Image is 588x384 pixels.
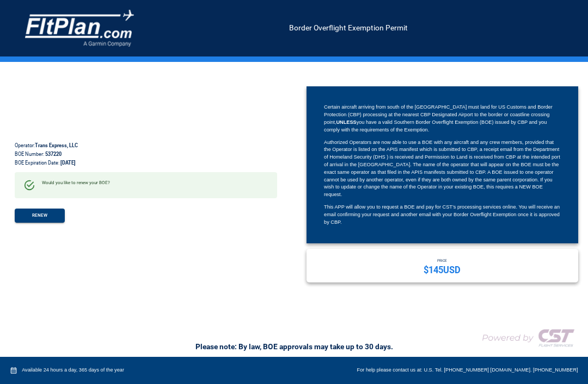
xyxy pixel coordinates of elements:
strong: Trans Express, LLC [35,142,78,148]
img: COMPANY LOGO [469,324,578,351]
h6: BOE Number: [15,150,277,159]
strong: 537220 [45,151,62,157]
div: Certain aircraft arriving from south of the [GEOGRAPHIC_DATA] must land for US Customs and Border... [324,104,560,134]
div: Authorized Operators are now able to use a BOE with any aircraft and any crew members, provided t... [324,139,560,199]
h6: Operator: [15,141,277,150]
div: This APP will allow you to request a BOE and pay for CST’s processing services online. You will r... [324,204,560,226]
h6: BOE Expiration Date: [15,159,277,167]
strong: [DATE] [60,160,76,166]
h5: Border Overflight Exemption Permit [134,28,563,28]
p: $ 145 USD [424,264,461,278]
img: COMPANY LOGO [25,10,134,46]
div: For help please contact us at: U.S. Tel. [PHONE_NUMBER] [DOMAIN_NAME]. [PHONE_NUMBER] [357,367,578,374]
button: RENEW [15,209,65,223]
div: Available 24 hours a day, 365 days of the year [10,367,124,374]
p: PRICE [424,259,461,264]
div: Would you like to renew your BOE? [42,175,110,195]
strong: UNLESS [336,119,356,125]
